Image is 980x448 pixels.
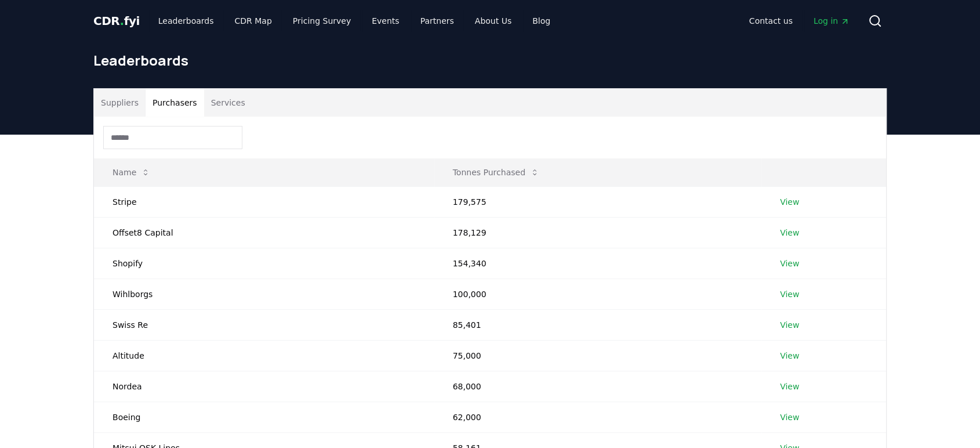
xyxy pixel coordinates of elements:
a: Partners [411,10,463,31]
a: View [780,411,799,423]
td: 178,129 [434,217,761,248]
button: Tonnes Purchased [444,161,549,184]
a: CDR Map [226,10,281,31]
a: Log in [804,10,859,31]
button: Services [204,89,252,117]
a: About Us [466,10,521,31]
td: 75,000 [434,340,761,371]
a: View [780,196,799,208]
td: 100,000 [434,279,761,309]
a: View [780,381,799,392]
nav: Main [740,10,859,31]
td: 62,000 [434,402,761,432]
a: View [780,227,799,239]
span: Log in [814,15,850,27]
td: Nordea [94,371,434,402]
button: Suppliers [94,89,146,117]
a: Pricing Survey [284,10,360,31]
nav: Main [149,10,560,31]
a: View [780,319,799,331]
td: 68,000 [434,371,761,402]
td: Stripe [94,186,434,217]
td: Altitude [94,340,434,371]
button: Name [103,161,159,184]
td: Swiss Re [94,309,434,340]
a: CDR.fyi [93,13,140,29]
td: Boeing [94,402,434,432]
h1: Leaderboards [93,51,887,70]
td: 154,340 [434,248,761,279]
button: Purchasers [146,89,204,117]
a: Events [362,10,408,31]
a: Contact us [740,10,802,31]
td: 85,401 [434,309,761,340]
a: Blog [523,10,560,31]
span: CDR fyi [93,14,140,28]
a: View [780,258,799,269]
a: View [780,288,799,300]
td: Wihlborgs [94,279,434,309]
span: . [120,14,124,28]
td: 179,575 [434,186,761,217]
a: View [780,350,799,362]
td: Offset8 Capital [94,217,434,248]
td: Shopify [94,248,434,279]
a: Leaderboards [149,10,223,31]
